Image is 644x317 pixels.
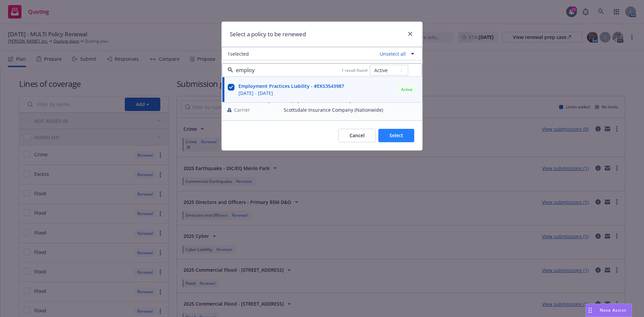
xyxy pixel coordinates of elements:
button: 1selectedUnselect all [222,47,422,60]
span: 1 result found [341,67,367,73]
a: close [406,30,414,38]
span: Nova Assist [600,307,626,313]
div: Drag to move [586,304,594,317]
button: Select [378,129,414,142]
strong: Employment Practices Liability - #EKS3543987 [238,83,344,89]
button: Nova Assist [586,304,632,317]
span: 1 selected [227,50,249,57]
h1: Select a policy to be renewed [230,30,306,39]
input: Filter by keyword [233,66,341,74]
span: Select [389,132,403,139]
span: Carrier [234,106,250,113]
span: Cancel [350,132,365,139]
span: Active [400,87,414,93]
button: Cancel [338,129,376,142]
span: [DATE] - [DATE] [238,90,344,97]
span: Scottsdale Insurance Company (Nationwide) [284,106,417,113]
a: Unselect all [377,50,406,57]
